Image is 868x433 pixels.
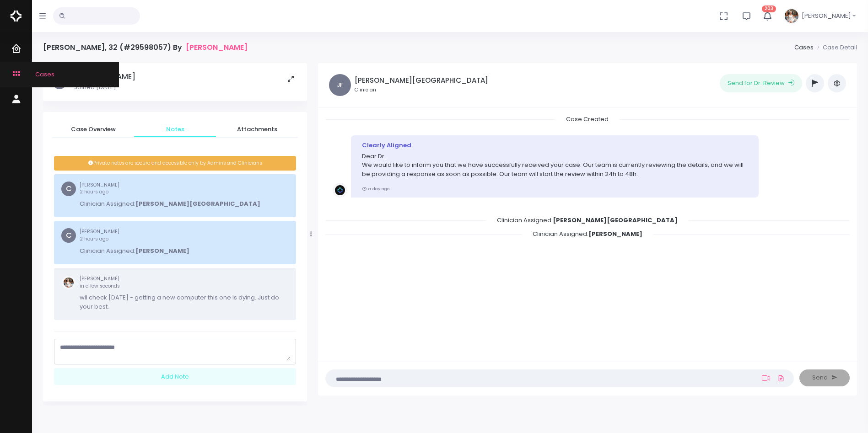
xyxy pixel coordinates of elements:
[80,275,289,289] small: [PERSON_NAME]
[802,11,851,21] span: [PERSON_NAME]
[135,199,260,208] b: [PERSON_NAME][GEOGRAPHIC_DATA]
[11,6,22,26] img: Logo Horizontal
[362,141,748,150] div: Clearly Aligned
[760,374,772,382] a: Add Loom Video
[588,230,642,238] b: [PERSON_NAME]
[762,5,776,12] span: 203
[54,368,296,385] div: Add Note
[223,125,291,134] span: Attachments
[80,188,108,195] span: 2 hours ago
[80,235,108,242] span: 2 hours ago
[61,182,76,196] span: C
[24,70,54,79] span: Cases
[783,8,800,24] img: Header Avatar
[553,216,678,225] b: [PERSON_NAME][GEOGRAPHIC_DATA]
[814,43,857,52] li: Case Detail
[325,115,850,352] div: scrollable content
[329,74,351,96] span: JF
[80,228,189,242] small: [PERSON_NAME]
[43,63,307,406] div: scrollable content
[141,125,209,134] span: Notes
[720,74,802,92] button: Send for Dr. Review
[135,246,189,255] b: [PERSON_NAME]
[80,293,289,311] p: wll check [DATE] - getting a new computer this one is dying. Just do your best.
[80,246,189,256] p: Clinician Assigned:
[59,125,127,134] span: Case Overview
[61,228,76,243] span: C
[355,76,488,85] h5: [PERSON_NAME][GEOGRAPHIC_DATA]
[43,43,248,52] h4: [PERSON_NAME], 32 (#29598057) By
[362,186,389,192] small: a day ago
[522,227,653,241] span: Clinician Assigned:
[555,112,620,126] span: Case Created
[794,43,814,52] a: Cases
[776,370,787,386] a: Add Files
[80,283,120,289] span: in a few seconds
[54,156,296,171] div: Private notes are secure and accessible only by Admins and Clinicians
[186,43,248,52] a: [PERSON_NAME]
[80,199,260,208] p: Clinician Assigned:
[355,86,488,94] small: Clinician
[362,152,748,179] p: Dear Dr. We would like to inform you that we have successfully received your case. Our team is cu...
[80,182,260,196] small: [PERSON_NAME]
[486,213,689,227] span: Clinician Assigned:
